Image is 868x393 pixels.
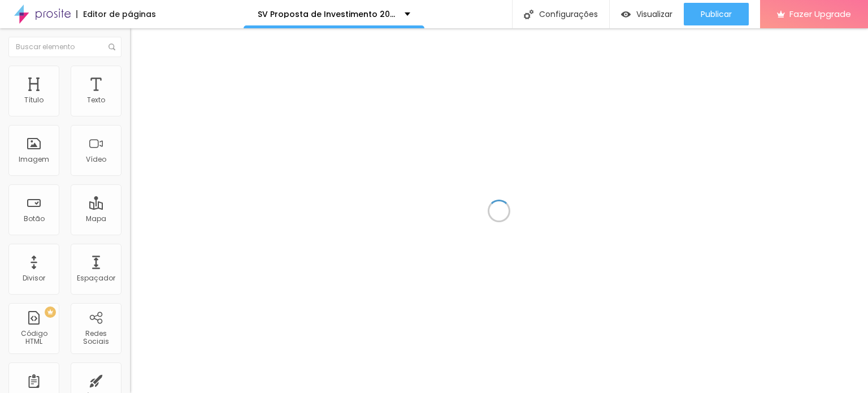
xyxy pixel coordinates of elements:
div: Texto [87,96,105,104]
span: Fazer Upgrade [789,9,851,19]
button: Publicar [684,3,749,25]
span: Visualizar [636,10,672,19]
div: Mapa [86,215,106,223]
div: Redes Sociais [73,330,118,346]
input: Buscar elemento [8,37,121,57]
div: Código HTML [11,330,56,346]
div: Espaçador [77,274,115,282]
div: Título [24,96,44,104]
p: SV Proposta de Investimento 2025 [258,10,396,18]
span: Publicar [701,10,732,19]
div: Vídeo [86,156,106,163]
img: Icone [524,10,533,19]
div: Imagem [19,156,49,163]
img: Icone [108,44,115,50]
img: view-1.svg [621,10,631,19]
div: Botão [24,215,45,223]
div: Editor de páginas [76,10,156,18]
button: Visualizar [610,3,684,25]
div: Divisor [23,274,45,282]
